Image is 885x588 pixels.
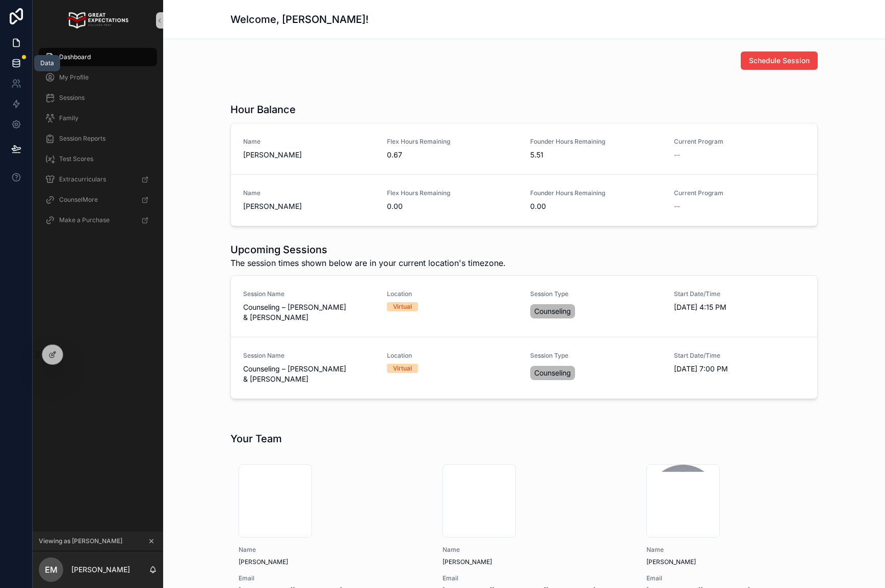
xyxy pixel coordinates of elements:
[39,150,157,168] a: Test Scores
[39,48,157,66] a: Dashboard
[530,138,662,146] span: Founder Hours Remaining
[71,565,130,575] p: [PERSON_NAME]
[674,364,805,374] span: [DATE] 7:00 PM
[230,12,369,26] h1: Welcome, [PERSON_NAME]!
[40,59,54,67] div: Data
[674,138,805,146] span: Current Program
[646,558,826,566] span: [PERSON_NAME]
[534,368,571,378] span: Counseling
[230,102,296,117] h1: Hour Balance
[59,196,98,204] span: CounselMore
[393,302,412,311] div: Virtual
[33,41,163,243] div: scrollable content
[59,135,106,143] span: Session Reports
[39,191,157,209] a: CounselMore
[59,73,89,82] span: My Profile
[741,51,818,70] button: Schedule Session
[39,537,122,545] span: Viewing as [PERSON_NAME]
[243,302,375,323] span: Counseling – [PERSON_NAME] & [PERSON_NAME]
[67,12,128,29] img: App logo
[243,150,375,160] span: [PERSON_NAME]
[243,290,375,298] span: Session Name
[443,574,622,582] span: Email
[387,138,518,146] span: Flex Hours Remaining
[387,201,518,211] span: 0.00
[239,574,418,582] span: Email
[674,302,805,312] span: [DATE] 4:15 PM
[674,201,680,211] span: --
[39,68,157,87] a: My Profile
[230,243,506,257] h1: Upcoming Sessions
[387,150,518,160] span: 0.67
[59,114,79,122] span: Family
[530,150,662,160] span: 5.51
[59,94,85,102] span: Sessions
[59,155,93,163] span: Test Scores
[530,189,662,197] span: Founder Hours Remaining
[674,290,805,298] span: Start Date/Time
[45,564,58,576] span: EM
[39,170,157,189] a: Extracurriculars
[243,364,375,384] span: Counseling – [PERSON_NAME] & [PERSON_NAME]
[443,558,622,566] span: [PERSON_NAME]
[243,201,375,211] span: [PERSON_NAME]
[243,189,375,197] span: Name
[39,89,157,107] a: Sessions
[243,138,375,146] span: Name
[59,53,91,61] span: Dashboard
[387,352,518,360] span: Location
[674,189,805,197] span: Current Program
[59,175,106,183] span: Extracurriculars
[674,150,680,160] span: --
[39,109,157,127] a: Family
[530,290,662,298] span: Session Type
[387,290,518,298] span: Location
[230,257,506,269] span: The session times shown below are in your current location's timezone.
[230,432,282,446] h1: Your Team
[443,546,622,554] span: Name
[39,211,157,229] a: Make a Purchase
[674,352,805,360] span: Start Date/Time
[530,352,662,360] span: Session Type
[239,546,418,554] span: Name
[39,129,157,148] a: Session Reports
[59,216,110,224] span: Make a Purchase
[530,201,662,211] span: 0.00
[393,364,412,373] div: Virtual
[646,574,826,582] span: Email
[749,56,810,66] span: Schedule Session
[243,352,375,360] span: Session Name
[239,558,418,566] span: [PERSON_NAME]
[387,189,518,197] span: Flex Hours Remaining
[534,306,571,316] span: Counseling
[646,546,826,554] span: Name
